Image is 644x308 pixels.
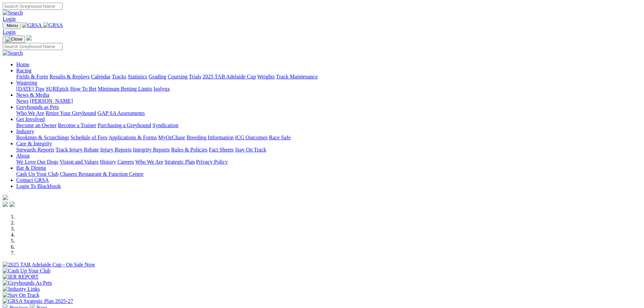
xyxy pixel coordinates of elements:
a: Bar & Dining [16,165,46,171]
div: Bar & Dining [16,171,641,177]
a: Schedule of Fees [70,135,107,140]
a: Stewards Reports [16,147,54,152]
a: SUREpick [46,86,69,92]
a: Injury Reports [100,147,132,152]
a: Applications & Forms [109,135,157,140]
a: Track Maintenance [276,74,318,79]
img: Close [5,37,22,42]
a: Become a Trainer [58,122,96,128]
img: Stay On Track [3,292,39,298]
a: Racing [16,68,31,73]
a: Login To Blackbook [16,183,61,189]
a: Vision and Values [59,159,98,165]
a: Who We Are [135,159,163,165]
a: Weights [257,74,275,79]
a: Integrity Reports [133,147,170,152]
a: Grading [149,74,166,79]
img: GRSA Strategic Plan 2025-27 [3,298,73,304]
a: Breeding Information [187,135,234,140]
a: Chasers Restaurant & Function Centre [60,171,143,177]
a: Race Safe [269,135,290,140]
img: Search [3,50,23,56]
a: Syndication [152,122,178,128]
a: Greyhounds as Pets [16,104,59,110]
a: Home [16,62,29,67]
span: Menu [7,23,18,28]
a: Retire Your Greyhound [46,110,96,116]
a: Calendar [91,74,111,79]
img: logo-grsa-white.png [3,195,8,200]
a: Stay On Track [235,147,266,152]
a: ICG Outcomes [235,135,267,140]
div: Wagering [16,86,641,92]
img: twitter.svg [9,202,15,207]
a: GAP SA Assessments [98,110,145,116]
a: We Love Our Dogs [16,159,58,165]
a: Results & Replays [49,74,90,79]
a: Get Involved [16,116,45,122]
div: Racing [16,74,641,80]
a: Rules & Policies [171,147,208,152]
a: Fact Sheets [209,147,234,152]
input: Search [3,3,63,10]
img: GRSA [22,22,42,28]
a: Who We Are [16,110,44,116]
a: Industry [16,128,34,134]
img: logo-grsa-white.png [26,35,32,41]
img: Search [3,10,23,16]
button: Toggle navigation [3,22,21,29]
img: Greyhounds As Pets [3,280,52,286]
div: News & Media [16,98,641,104]
a: About [16,153,30,159]
a: [PERSON_NAME] [30,98,73,104]
a: Isolynx [153,86,170,92]
a: Careers [117,159,134,165]
img: facebook.svg [3,202,8,207]
button: Toggle navigation [3,35,25,43]
a: Login [3,29,16,35]
div: Get Involved [16,122,641,128]
img: IER REPORT [3,274,39,280]
a: Purchasing a Greyhound [98,122,151,128]
a: Strategic Plan [165,159,195,165]
a: 2025 TAB Adelaide Cup [202,74,256,79]
a: Track Injury Rebate [55,147,99,152]
div: About [16,159,641,165]
a: Contact GRSA [16,177,49,183]
a: Bookings & Scratchings [16,135,69,140]
a: Coursing [168,74,188,79]
a: Fields & Form [16,74,48,79]
a: MyOzChase [158,135,185,140]
a: Trials [189,74,201,79]
a: [DATE] Tips [16,86,44,92]
a: Tracks [112,74,126,79]
input: Search [3,43,63,50]
a: News & Media [16,92,49,98]
div: Industry [16,135,641,141]
a: Become an Owner [16,122,56,128]
img: 2025 TAB Adelaide Cup - On Sale Now [3,262,95,268]
a: Minimum Betting Limits [98,86,152,92]
a: History [100,159,116,165]
div: Greyhounds as Pets [16,110,641,116]
div: Care & Integrity [16,147,641,153]
img: Cash Up Your Club [3,268,50,274]
a: Statistics [128,74,147,79]
a: News [16,98,28,104]
a: Care & Integrity [16,141,52,146]
a: Cash Up Your Club [16,171,58,177]
a: Wagering [16,80,37,86]
a: How To Bet [70,86,97,92]
a: Login [3,16,16,22]
img: GRSA [43,22,63,28]
img: Industry Links [3,286,40,292]
a: Privacy Policy [196,159,228,165]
